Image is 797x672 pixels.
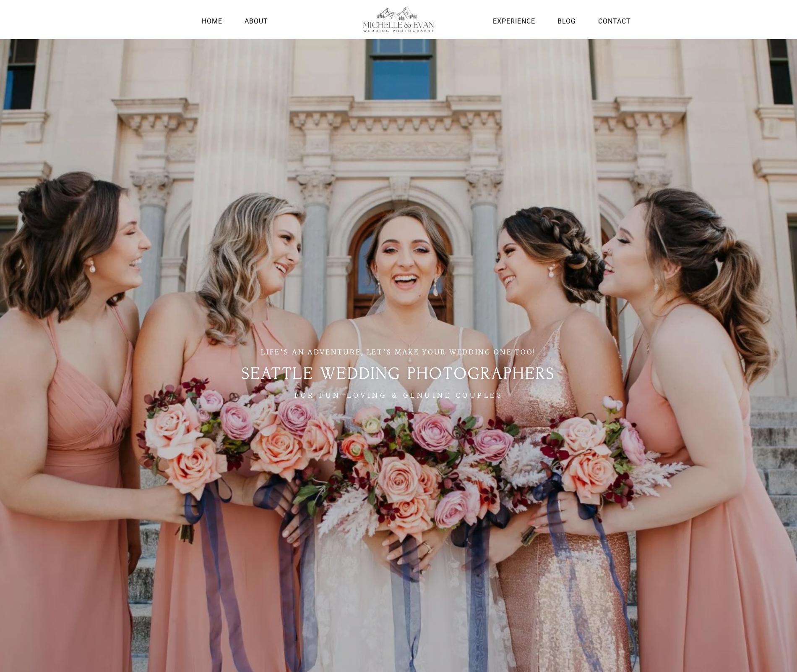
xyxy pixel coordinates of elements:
[200,16,224,27] a: Home
[596,16,633,27] a: Contact
[294,390,503,402] span: FOR FUN-LOVING & GENUINE COUPLES
[242,16,270,27] a: About
[555,16,578,27] a: Blog
[491,16,537,27] a: Experience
